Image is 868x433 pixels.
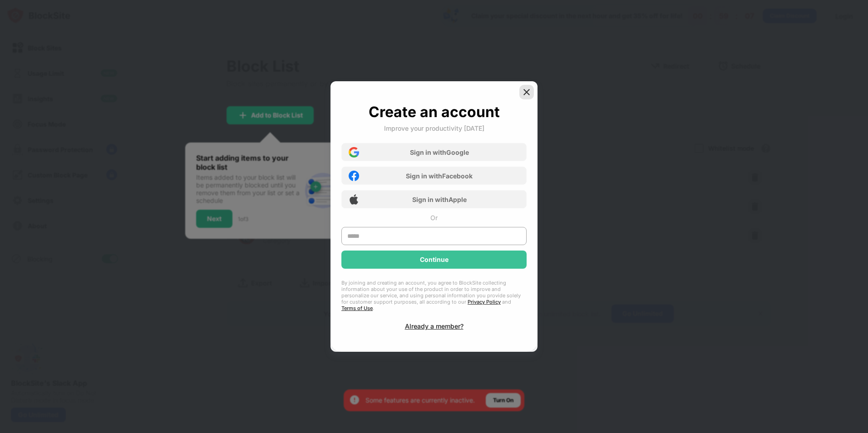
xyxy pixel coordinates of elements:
[384,124,484,132] div: Improve your productivity [DATE]
[341,280,527,311] div: By joining and creating an account, you agree to BlockSite collecting information about your use ...
[410,148,469,156] div: Sign in with Google
[349,147,359,157] img: google-icon.png
[468,299,501,305] a: Privacy Policy
[341,305,373,311] a: Terms of Use
[349,171,359,181] img: facebook-icon.png
[420,256,449,263] div: Continue
[405,322,464,330] div: Already a member?
[349,194,359,205] img: apple-icon.png
[430,214,438,221] div: Or
[406,172,473,180] div: Sign in with Facebook
[412,196,467,203] div: Sign in with Apple
[369,103,500,121] div: Create an account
